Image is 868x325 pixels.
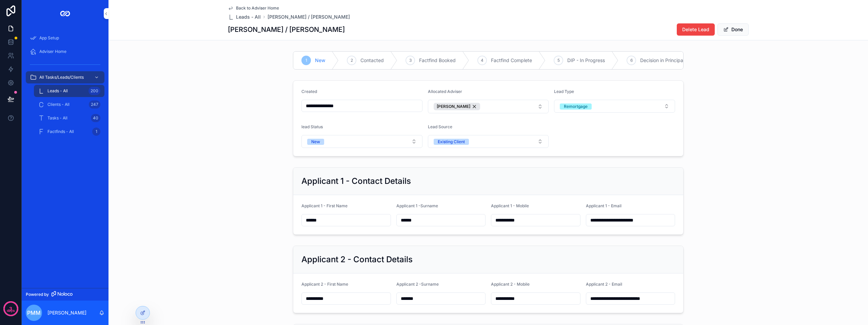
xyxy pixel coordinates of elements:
div: 200 [88,87,100,95]
span: All Tasks/Leads/Clients [39,75,84,80]
span: Applicant 1 - First Name [301,203,348,208]
a: Leads - All [228,14,261,20]
span: Contacted [360,57,384,64]
a: Powered by [22,288,108,301]
span: lead Status [301,124,323,129]
span: Tasks - All [47,115,67,121]
h1: [PERSON_NAME] / [PERSON_NAME] [228,25,345,34]
div: 1 [92,128,100,136]
span: Applicant 2 - Email [586,282,622,287]
h2: Applicant 1 - Contact Details [301,176,411,187]
span: App Setup [39,35,59,41]
a: Back to Adviser Home [228,5,279,11]
img: App logo [60,8,71,19]
a: App Setup [26,32,104,44]
span: Factfind Booked [419,57,456,64]
span: DIP - In Progress [567,57,605,64]
button: Done [717,23,749,36]
span: New [315,57,325,64]
span: PMM [27,309,41,317]
span: Delete Lead [682,26,709,33]
a: [PERSON_NAME] / [PERSON_NAME] [268,14,350,20]
span: Allocated Adviser [428,89,462,94]
span: Lead Type [554,89,574,94]
div: Remortgage [564,103,588,110]
span: Leads - All [47,88,68,94]
p: 3 [9,305,12,312]
span: Applicant 2 - First Name [301,282,348,287]
span: Applicant 1 - Email [586,203,622,208]
span: 1 [305,58,307,63]
h2: Applicant 2 - Contact Details [301,254,413,265]
span: 6 [630,58,633,63]
span: Leads - All [236,14,261,20]
span: Factfind Complete [491,57,532,64]
span: Back to Adviser Home [236,5,279,11]
div: scrollable content [22,27,108,147]
button: Unselect 3 [434,103,480,110]
button: Select Button [428,135,549,148]
a: Clients - All247 [34,98,104,111]
span: Factfinds - All [47,129,74,134]
span: Powered by [26,292,49,297]
span: Applicant 2 - Mobile [491,282,530,287]
button: Select Button [428,100,549,113]
span: Applicant 2 -Surname [396,282,439,287]
span: Lead Source [428,124,452,129]
span: Applicant 1 - Mobile [491,203,529,208]
div: Existing Client [438,139,465,145]
span: 5 [557,58,560,63]
div: 40 [91,114,100,122]
div: 247 [89,100,100,109]
span: 4 [481,58,484,63]
span: Clients - All [47,102,70,107]
a: Tasks - All40 [34,112,104,124]
span: Adviser Home [39,49,66,54]
span: 2 [351,58,353,63]
span: Created [301,89,317,94]
p: [PERSON_NAME] [47,309,86,316]
a: Leads - All200 [34,85,104,97]
span: Applicant 1 -Surname [396,203,438,208]
span: 3 [409,58,412,63]
p: days [7,308,15,313]
button: Select Button [301,135,422,148]
button: Delete Lead [677,23,715,36]
a: Factfinds - All1 [34,126,104,138]
button: Select Button [554,100,675,113]
a: All Tasks/Leads/Clients [26,71,104,83]
a: Adviser Home [26,45,104,58]
div: New [311,139,320,145]
span: Decision in Principal [640,57,684,64]
span: [PERSON_NAME] [437,104,470,109]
